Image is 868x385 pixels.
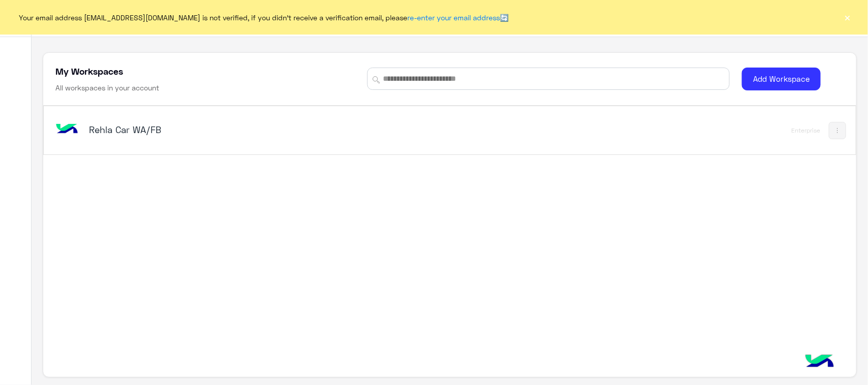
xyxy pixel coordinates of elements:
h5: Rehla Car WA/FB [89,123,374,136]
button: Add Workspace [742,68,821,90]
span: Your email address [EMAIL_ADDRESS][DOMAIN_NAME] is not verified, if you didn't receive a verifica... [19,12,509,23]
div: Enterprise [792,126,821,135]
a: re-enter your email address [408,13,500,22]
img: bot image [53,116,81,143]
h6: All workspaces in your account [55,83,159,93]
button: × [843,12,853,22]
img: hulul-logo.png [802,344,837,380]
h5: My Workspaces [55,65,123,77]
